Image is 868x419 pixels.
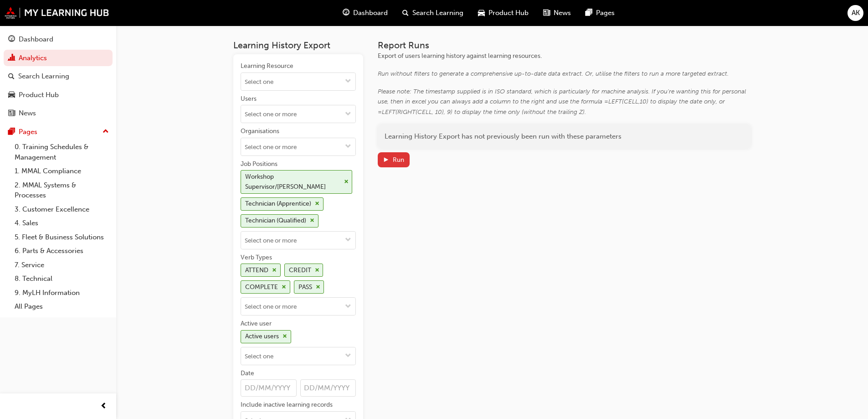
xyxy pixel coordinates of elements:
[341,105,355,123] button: toggle menu
[282,285,286,290] span: cross-icon
[11,216,113,230] a: 4. Sales
[852,8,860,18] span: AK
[847,5,863,21] button: AK
[378,152,410,167] button: Run
[11,258,113,272] a: 7. Service
[383,157,389,165] span: play-icon
[395,4,471,22] a: search-iconSearch Learning
[478,7,485,19] span: car-icon
[341,298,355,315] button: toggle menu
[300,379,356,397] input: Date
[8,109,15,118] span: news-icon
[11,230,113,244] a: 5. Fleet & Business Solutions
[11,140,113,164] a: 0. Training Schedules & Management
[341,232,355,249] button: toggle menu
[245,199,311,209] div: Technician (Apprentice)
[11,272,113,286] a: 8. Technical
[282,334,287,339] span: cross-icon
[341,73,355,90] button: toggle menu
[241,105,355,123] input: Userstoggle menu
[19,34,53,45] div: Dashboard
[344,179,349,185] span: cross-icon
[19,108,36,119] div: News
[345,78,351,86] span: down-icon
[272,268,277,273] span: cross-icon
[241,94,257,103] div: Users
[241,400,333,409] div: Include inactive learning records
[412,8,463,18] span: Search Learning
[241,62,293,71] div: Learning Resource
[343,7,349,19] span: guage-icon
[298,282,312,293] div: PASS
[241,232,355,249] input: Job PositionsWorkshop Supervisor/[PERSON_NAME]cross-iconTechnician (Apprentice)cross-iconTechnici...
[596,8,615,18] span: Pages
[233,40,363,51] h3: Learning History Export
[378,124,751,149] div: Learning History Export has not previously been run with these parameters
[393,156,404,164] div: Run
[554,8,571,18] span: News
[378,87,751,118] div: Please note: The timestamp supplied is in ISO standard, which is particularly for machine analysi...
[543,7,550,19] span: news-icon
[241,369,254,378] div: Date
[353,8,388,18] span: Dashboard
[536,4,578,22] a: news-iconNews
[8,54,15,62] span: chart-icon
[345,111,351,119] span: down-icon
[402,7,409,19] span: search-icon
[245,216,306,226] div: Technician (Qualified)
[241,160,277,169] div: Job Positions
[586,7,592,19] span: pages-icon
[345,303,351,311] span: down-icon
[11,286,113,300] a: 9. MyLH Information
[8,91,15,99] span: car-icon
[8,128,15,136] span: pages-icon
[4,29,113,124] button: DashboardAnalyticsSearch LearningProduct HubNews
[100,401,107,412] span: prev-icon
[8,36,15,44] span: guage-icon
[5,7,109,19] img: mmal
[345,143,351,151] span: down-icon
[378,40,751,51] h3: Report Runs
[4,50,113,67] a: Analytics
[341,138,355,155] button: toggle menu
[378,69,751,79] div: Run without filters to generate a comprehensive up-to-date data extract. Or, utilise the filters ...
[11,244,113,258] a: 6. Parts & Accessories
[335,4,395,22] a: guage-iconDashboard
[241,319,272,328] div: Active user
[8,72,15,81] span: search-icon
[4,105,113,122] a: News
[289,265,311,276] div: CREDIT
[245,172,340,192] div: Workshop Supervisor/[PERSON_NAME]
[345,352,351,360] span: down-icon
[241,347,355,365] input: Active userActive userscross-icontoggle menu
[245,331,279,342] div: Active users
[19,90,59,100] div: Product Hub
[103,126,109,138] span: up-icon
[241,379,297,397] input: Date
[341,347,355,365] button: toggle menu
[4,31,113,48] a: Dashboard
[471,4,536,22] a: car-iconProduct Hub
[245,282,278,293] div: COMPLETE
[11,164,113,178] a: 1. MMAL Compliance
[241,73,355,90] input: Learning Resourcetoggle menu
[4,68,113,85] a: Search Learning
[310,218,314,223] span: cross-icon
[241,253,272,262] div: Verb Types
[11,178,113,202] a: 2. MMAL Systems & Processes
[18,71,69,82] div: Search Learning
[378,52,542,60] span: Export of users learning history against learning resources.
[19,127,37,137] div: Pages
[315,268,319,273] span: cross-icon
[4,87,113,103] a: Product Hub
[11,300,113,314] a: All Pages
[488,8,529,18] span: Product Hub
[241,298,355,315] input: Verb TypesATTENDcross-iconCREDITcross-iconCOMPLETEcross-iconPASScross-icontoggle menu
[345,237,351,244] span: down-icon
[245,265,268,276] div: ATTEND
[241,138,355,155] input: Organisationstoggle menu
[316,285,320,290] span: cross-icon
[241,127,279,136] div: Organisations
[4,124,113,140] button: Pages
